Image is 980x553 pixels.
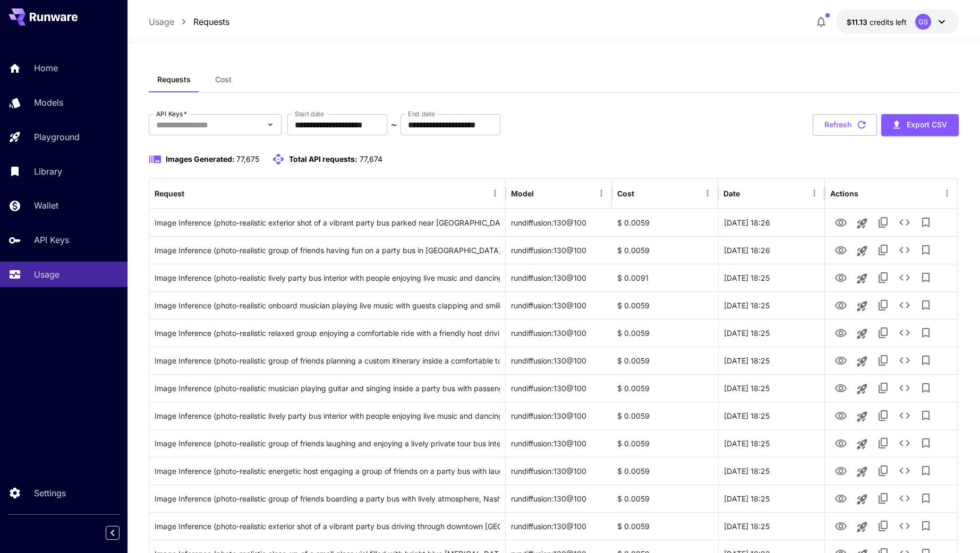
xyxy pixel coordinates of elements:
a: Requests [193,15,229,28]
button: $11.12875GS [836,10,959,34]
button: Add to library [915,405,936,426]
div: $ 0.0059 [612,291,718,319]
button: Menu [594,186,609,201]
button: Launch in playground [851,351,873,372]
button: View Image [830,266,851,288]
button: Sort [185,186,200,201]
div: $ 0.0059 [612,374,718,402]
div: rundiffusion:130@100 [506,264,612,291]
button: Copy TaskUUID [873,267,894,288]
div: 22 Aug, 2025 18:25 [718,512,824,540]
button: Launch in playground [851,516,873,538]
button: Add to library [915,488,936,509]
label: End date [408,109,434,118]
div: rundiffusion:130@100 [506,374,612,402]
button: See details [894,350,915,371]
div: Cost [617,189,634,198]
button: Copy TaskUUID [873,488,894,509]
button: Copy TaskUUID [873,350,894,371]
div: Click to copy prompt [155,513,500,540]
div: GS [915,14,931,30]
button: Launch in playground [851,406,873,427]
button: Add to library [915,460,936,481]
button: See details [894,460,915,481]
button: View Image [830,432,851,454]
p: Wallet [34,199,58,212]
button: Add to library [915,322,936,343]
div: Click to copy prompt [155,402,500,429]
button: View Image [830,239,851,261]
div: rundiffusion:130@100 [506,347,612,374]
div: Click to copy prompt [155,375,500,402]
div: rundiffusion:130@100 [506,209,612,236]
div: 22 Aug, 2025 18:25 [718,429,824,457]
div: 22 Aug, 2025 18:25 [718,264,824,291]
button: See details [894,322,915,343]
div: $ 0.0059 [612,209,718,236]
div: rundiffusion:130@100 [506,402,612,429]
button: Copy TaskUUID [873,377,894,399]
div: $ 0.0059 [612,457,718,485]
button: See details [894,239,915,261]
p: Library [34,165,62,178]
button: Launch in playground [851,461,873,482]
div: Click to copy prompt [155,237,500,264]
div: $ 0.0059 [612,347,718,374]
div: Date [723,189,740,198]
div: 22 Aug, 2025 18:25 [718,347,824,374]
div: Click to copy prompt [155,209,500,236]
div: rundiffusion:130@100 [506,236,612,264]
button: Copy TaskUUID [873,515,894,537]
span: $11.13 [847,18,870,27]
button: Copy TaskUUID [873,405,894,426]
span: 77,675 [236,154,259,163]
span: credits left [870,18,907,27]
button: Copy TaskUUID [873,460,894,481]
button: Menu [940,186,955,201]
p: Usage [149,15,174,28]
button: Menu [488,186,502,201]
div: $ 0.0059 [612,319,718,347]
button: View Image [830,377,851,399]
div: 22 Aug, 2025 18:25 [718,485,824,512]
div: Click to copy prompt [155,264,500,291]
button: Copy TaskUUID [873,433,894,454]
div: Click to copy prompt [155,457,500,485]
button: Refresh [813,114,877,136]
div: 22 Aug, 2025 18:25 [718,457,824,485]
button: Add to library [915,212,936,233]
div: $ 0.0059 [612,236,718,264]
button: Copy TaskUUID [873,212,894,233]
button: See details [894,488,915,509]
button: Copy TaskUUID [873,322,894,343]
button: Launch in playground [851,268,873,289]
div: Collapse sidebar [114,523,127,542]
div: $ 0.0059 [612,512,718,540]
button: See details [894,515,915,537]
div: rundiffusion:130@100 [506,429,612,457]
button: Menu [807,186,822,201]
button: View Image [830,322,851,343]
button: Add to library [915,377,936,399]
div: rundiffusion:130@100 [506,512,612,540]
p: API Keys [34,234,69,246]
p: ~ [391,118,397,131]
div: Click to copy prompt [155,485,500,512]
div: 22 Aug, 2025 18:25 [718,319,824,347]
div: Model [511,189,534,198]
span: Total API requests: [289,154,357,163]
span: Images Generated: [166,154,235,163]
button: Add to library [915,350,936,371]
button: See details [894,377,915,399]
button: Copy TaskUUID [873,295,894,316]
button: Sort [741,186,756,201]
button: Launch in playground [851,323,873,344]
button: Launch in playground [851,213,873,234]
div: 22 Aug, 2025 18:26 [718,236,824,264]
div: 22 Aug, 2025 18:25 [718,374,824,402]
span: Requests [157,75,191,84]
button: Sort [535,186,550,201]
div: $ 0.0091 [612,264,718,291]
nav: breadcrumb [149,15,229,28]
button: Launch in playground [851,489,873,510]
